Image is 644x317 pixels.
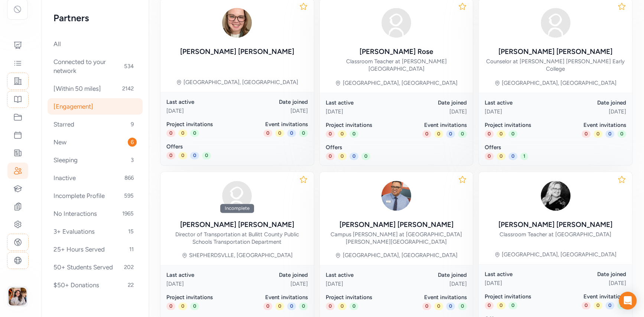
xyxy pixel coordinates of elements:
[237,271,308,279] div: Date joined
[556,293,626,300] div: Event invitations
[342,79,457,87] div: [GEOGRAPHIC_DATA], [GEOGRAPHIC_DATA]
[396,294,467,301] div: Event invitations
[497,302,505,309] span: 0
[178,129,187,137] span: 0
[338,302,347,310] span: 0
[556,108,626,115] div: [DATE]
[485,108,555,115] div: [DATE]
[396,121,467,129] div: Event invitations
[458,302,467,310] span: 0
[556,279,626,287] div: [DATE]
[180,47,294,57] div: [PERSON_NAME] [PERSON_NAME]
[287,302,296,310] span: 0
[48,205,143,222] div: No Interactions
[220,204,254,213] div: Incomplete
[178,302,187,310] span: 0
[502,79,617,87] div: [GEOGRAPHIC_DATA], [GEOGRAPHIC_DATA]
[128,156,137,164] span: 3
[299,129,308,137] span: 0
[485,99,555,106] div: Last active
[396,271,467,279] div: Date joined
[485,130,494,138] span: 0
[166,129,175,137] span: 0
[538,178,573,214] img: lUQ4PGrpQeuL8n8R3sKG
[326,302,335,310] span: 0
[593,302,602,309] span: 0
[582,130,591,138] span: 0
[446,302,455,310] span: 0
[508,302,517,309] span: 0
[166,231,308,246] div: Director of Transportation at Bullitt County Public Schools Transportation Department
[166,294,237,301] div: Project invitations
[48,36,143,52] div: All
[121,62,137,71] span: 534
[190,129,199,137] span: 0
[189,252,293,259] div: SHEPHERDSVLLE, [GEOGRAPHIC_DATA]
[125,227,137,236] span: 15
[166,98,237,106] div: Last active
[219,5,255,41] img: s6KEDO8MTKGbg7rJwm4r
[121,173,137,182] span: 866
[326,294,396,301] div: Project invitations
[237,107,308,115] div: [DATE]
[422,302,431,310] span: 0
[520,153,528,160] span: 1
[166,121,237,128] div: Project invitations
[497,153,505,160] span: 0
[593,130,602,138] span: 0
[485,58,626,73] div: Counselor at [PERSON_NAME] [PERSON_NAME] Early College
[326,121,396,129] div: Project invitations
[434,302,443,310] span: 0
[396,280,467,288] div: [DATE]
[326,231,467,246] div: Campus [PERSON_NAME] at [GEOGRAPHIC_DATA] [PERSON_NAME][GEOGRAPHIC_DATA]
[180,220,294,230] div: [PERSON_NAME] [PERSON_NAME]
[48,259,143,275] div: 50+ Students Served
[326,58,467,73] div: Classroom Teacher at [PERSON_NAME][GEOGRAPHIC_DATA]
[48,241,143,257] div: 25+ Hours Served
[119,84,137,93] span: 2142
[48,80,143,97] div: [Within 50 miles]
[349,302,358,310] span: 0
[485,270,555,278] div: Last active
[183,79,298,86] div: [GEOGRAPHIC_DATA], [GEOGRAPHIC_DATA]
[485,121,555,129] div: Project invitations
[237,121,308,128] div: Event invitations
[48,152,143,168] div: Sleeping
[48,98,143,115] div: [Engagement]
[166,271,237,279] div: Last active
[128,138,137,147] span: 6
[434,130,443,138] span: 0
[378,5,414,41] img: avatar38fbb18c.svg
[166,152,175,159] span: 0
[500,231,611,238] div: Classroom Teacher at [GEOGRAPHIC_DATA]
[48,277,143,293] div: $50+ Donations
[166,107,237,115] div: [DATE]
[178,152,187,159] span: 0
[617,302,626,309] span: 0
[202,152,211,159] span: 0
[166,280,237,288] div: [DATE]
[287,129,296,137] span: 0
[605,302,614,309] span: 0
[48,170,143,186] div: Inactive
[446,130,455,138] span: 0
[349,130,358,138] span: 0
[275,302,284,310] span: 0
[349,153,358,160] span: 0
[48,54,143,79] div: Connected to your network
[326,108,396,115] div: [DATE]
[326,153,335,160] span: 0
[121,191,137,200] span: 595
[396,108,467,115] div: [DATE]
[361,153,370,160] span: 0
[538,5,573,41] img: avatar38fbb18c.svg
[508,130,517,138] span: 0
[498,220,612,230] div: [PERSON_NAME] [PERSON_NAME]
[502,251,617,258] div: [GEOGRAPHIC_DATA], [GEOGRAPHIC_DATA]
[485,144,626,151] div: Offers
[342,252,457,259] div: [GEOGRAPHIC_DATA], [GEOGRAPHIC_DATA]
[125,281,137,289] span: 22
[605,130,614,138] span: 0
[53,12,137,24] h2: Partners
[378,178,414,214] img: xH05IYGSRzmeziq9ZWQw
